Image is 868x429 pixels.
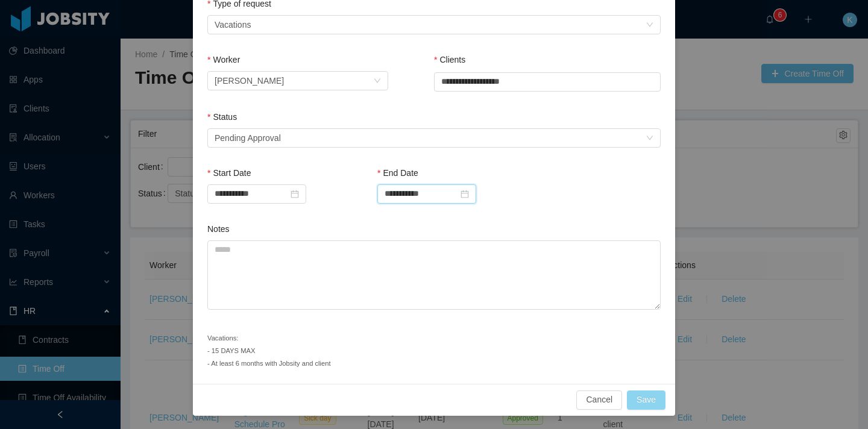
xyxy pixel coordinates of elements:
label: End Date [377,168,418,178]
button: Save [627,390,665,410]
label: Start Date [207,168,251,178]
small: Vacations: - 15 DAYS MAX - At least 6 months with Jobsity and client [207,334,331,367]
label: Notes [207,224,230,234]
button: Cancel [576,390,622,410]
textarea: Notes [207,240,661,310]
label: Worker [207,55,240,64]
label: Clients [434,55,465,64]
div: Vacations [215,16,251,34]
div: Pending Approval [215,129,281,147]
div: Cristopher Vidal [215,72,284,90]
i: icon: calendar [461,190,469,198]
label: Status [207,112,237,122]
i: icon: calendar [291,190,299,198]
